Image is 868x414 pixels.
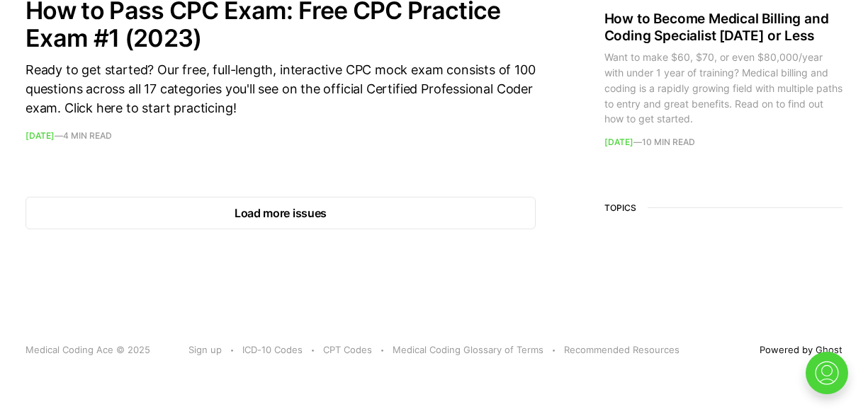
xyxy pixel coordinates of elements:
h3: Topics [604,203,842,213]
footer: — [604,138,842,146]
h2: How to Become Medical Billing and Coding Specialist [DATE] or Less [604,11,842,45]
a: Medical Coding Glossary of Terms [393,343,543,357]
button: Load more issues [26,197,536,229]
iframe: portal-trigger [794,345,868,414]
div: Want to make $60, $70, or even $80,000/year with under 1 year of training? Medical billing and co... [604,50,842,126]
a: Powered by Ghost [760,344,842,355]
span: 4 min read [63,132,112,140]
a: Recommended Resources [564,343,680,357]
div: Ready to get started? Our free, full-length, interactive CPC mock exam consists of 100 questions ... [26,60,536,117]
span: 10 min read [642,138,695,146]
time: [DATE] [604,137,633,147]
a: How to Become Medical Billing and Coding Specialist [DATE] or Less Want to make $60, $70, or even... [604,11,842,146]
a: ICD-10 Codes [242,343,303,357]
time: [DATE] [26,130,55,141]
a: CPT Codes [323,343,372,357]
a: Sign up [188,343,222,357]
div: Medical Coding Ace © 2025 [26,343,188,357]
footer: — [26,132,536,140]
